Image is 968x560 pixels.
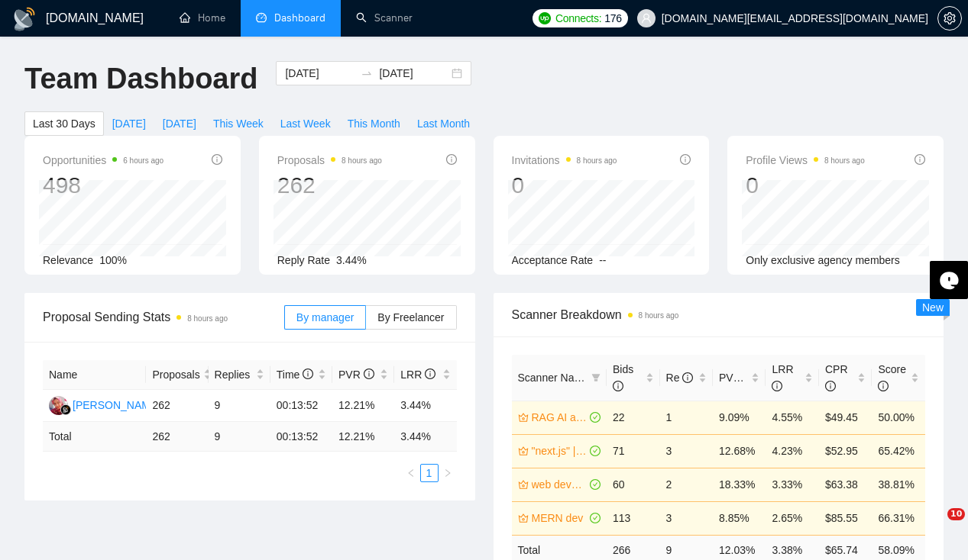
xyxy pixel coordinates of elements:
th: Name [43,360,146,390]
th: Replies [209,360,270,390]
span: crown [518,513,529,523]
span: LRR [400,369,435,381]
span: -- [599,254,606,266]
span: Proposals [152,366,199,383]
span: to [361,67,373,79]
td: 4.55% [766,401,818,434]
span: left [406,468,416,478]
span: right [443,468,452,478]
span: Scanner Name [518,372,589,384]
span: Acceptance Rate [512,254,594,266]
span: Re [666,372,694,384]
a: web developmnet [532,476,588,493]
td: 22 [607,401,659,434]
span: Profile Views [746,151,865,169]
li: Previous Page [402,464,420,482]
span: info-circle [613,381,623,391]
td: 38.81% [872,468,925,501]
button: Last Month [409,111,478,136]
td: 3.44 % [394,422,456,452]
span: info-circle [825,381,836,391]
a: searchScanner [356,11,413,24]
span: 176 [604,10,621,27]
td: 3.44% [394,390,456,422]
span: PVR [719,372,755,384]
span: Reply Rate [277,254,330,266]
div: 0 [512,171,617,200]
td: 18.33% [713,468,766,501]
a: setting [937,12,962,24]
span: dashboard [256,12,267,23]
span: info-circle [772,381,782,391]
span: info-circle [915,154,925,165]
span: Last Week [280,115,331,132]
time: 6 hours ago [123,156,163,165]
span: Time [277,369,313,381]
button: Last 30 Days [24,111,104,136]
span: check-circle [590,479,601,490]
td: $52.95 [819,434,872,468]
span: Scanner Breakdown [512,305,926,324]
img: logo [12,7,37,31]
button: This Month [339,111,409,136]
span: Only exclusive agency members [746,254,900,266]
time: 8 hours ago [824,156,865,165]
span: PVR [338,369,374,381]
span: filter [588,366,604,389]
button: setting [937,6,962,31]
span: By Freelancer [377,311,444,323]
span: swap-right [361,67,373,79]
span: check-circle [590,513,601,523]
button: [DATE] [104,111,154,136]
div: 0 [746,171,865,200]
td: 262 [146,422,208,452]
button: Last Week [272,111,339,136]
td: 66.31% [872,501,925,535]
iframe: Intercom live chat [916,508,953,545]
td: $63.38 [819,468,872,501]
button: This Week [205,111,272,136]
span: Proposal Sending Stats [43,307,284,327]
td: 262 [146,390,208,422]
span: Last Month [417,115,470,132]
span: By manager [296,311,354,323]
span: This Month [348,115,400,132]
td: 4.23% [766,434,818,468]
td: 113 [607,501,659,535]
input: End date [379,65,448,82]
span: info-circle [303,369,313,379]
time: 8 hours ago [187,314,228,323]
td: 12.21% [332,390,394,422]
span: info-circle [425,369,435,379]
img: upwork-logo.png [539,12,551,24]
input: Start date [285,65,355,82]
span: 10 [947,508,965,520]
span: Opportunities [43,151,163,169]
span: Dashboard [274,11,325,24]
a: MERN dev [532,510,588,526]
span: This Week [213,115,264,132]
td: 60 [607,468,659,501]
div: 262 [277,171,382,200]
td: 9 [209,390,270,422]
img: DP [49,396,68,415]
td: 50.00% [872,401,925,434]
span: Replies [215,366,253,383]
span: info-circle [364,369,374,379]
span: info-circle [446,154,457,165]
li: 1 [420,464,439,482]
span: New [922,301,944,314]
time: 8 hours ago [639,311,679,320]
div: 498 [43,171,163,200]
li: Next Page [439,464,457,482]
div: [PERSON_NAME] [73,397,160,414]
td: Total [43,422,146,452]
span: CPR [825,363,848,392]
td: 00:13:52 [270,390,332,422]
span: Connects: [555,10,601,27]
span: Bids [613,363,633,392]
td: 3 [660,434,713,468]
span: crown [518,412,529,423]
span: info-circle [682,372,693,383]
